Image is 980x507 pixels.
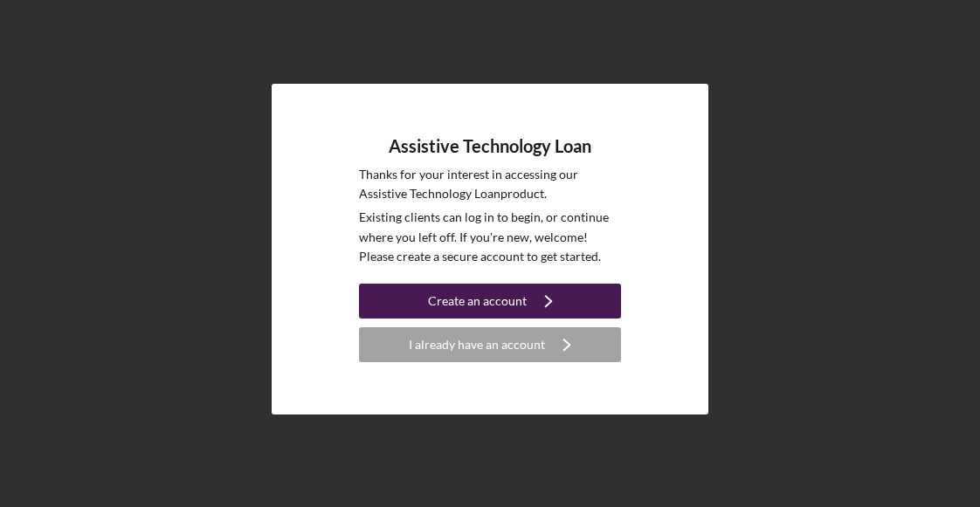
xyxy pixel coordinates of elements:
button: I already have an account [359,327,621,362]
p: Existing clients can log in to begin, or continue where you left off. If you're new, welcome! Ple... [359,208,621,266]
div: I already have an account [409,327,545,362]
div: Create an account [428,284,527,319]
button: Create an account [359,284,621,319]
a: Create an account [359,284,621,323]
p: Thanks for your interest in accessing our Assistive Technology Loan product. [359,165,621,204]
h4: Assistive Technology Loan [389,136,591,156]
